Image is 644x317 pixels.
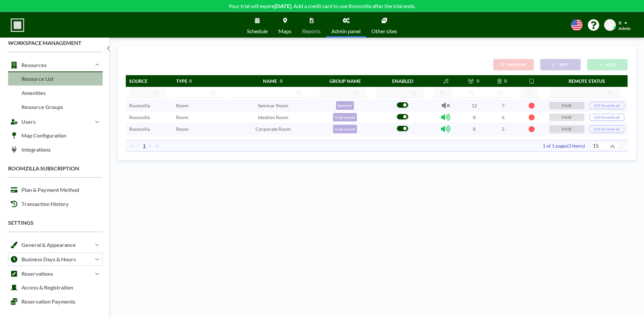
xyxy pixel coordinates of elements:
[8,40,103,46] h4: Workspace Management
[569,78,605,84] span: Remote status
[176,126,189,132] span: Room
[489,100,518,111] td: 7
[508,62,526,67] span: REMOVE
[591,142,600,149] span: 15
[590,102,624,109] button: QR Download
[8,143,103,157] a: Integrations
[366,12,402,38] a: Other sites
[8,281,76,294] h4: Access & Registration
[21,270,53,277] h4: Reservations
[8,165,103,172] h4: Roomzilla Subscription
[8,197,72,211] h4: Transaction History
[326,12,366,38] a: Admin panel
[600,142,607,151] input: Search for option
[8,86,103,100] a: Amenities
[335,115,355,120] span: Ungrouped
[371,29,397,34] span: Other sites
[567,143,585,149] span: (3 items)
[590,125,624,133] button: QR Download
[8,129,103,143] a: Map Configuration
[8,114,103,129] button: Users
[473,114,476,120] span: 8
[297,12,326,38] a: Reports
[540,59,581,70] button: EDIT
[21,62,47,68] h4: Resources
[559,62,569,67] span: EDIT
[549,125,584,133] button: PAIR
[241,12,273,38] a: Schedule
[619,20,622,25] span: it
[263,78,277,84] span: Name
[8,100,103,114] a: Resource Groups
[549,102,584,109] button: PAIR
[338,103,352,108] span: Seminar
[8,197,103,211] a: Transaction History
[278,29,291,34] span: Maps
[247,29,268,34] span: Schedule
[129,103,150,108] span: Roomzilla
[8,281,103,295] a: Access & Registration
[609,22,611,28] span: I
[587,59,628,70] button: ADD
[258,114,288,120] span: Ideation Room
[8,100,66,114] h4: Resource Groups
[489,123,518,135] td: 5
[129,114,150,120] span: Roomzilla
[8,183,83,197] h4: Plan & Payment Method
[11,18,24,32] img: organization-logo
[329,78,361,84] span: Group name
[473,126,476,132] span: 8
[591,142,619,152] div: Search for option
[335,126,355,131] span: Ungrouped
[8,295,79,308] h4: Reservation Payments
[302,29,321,34] span: Reports
[8,183,103,197] a: Plan & Payment Method
[140,143,148,149] span: 1
[8,129,70,142] h4: Map Configuration
[8,237,103,252] button: General & Appearance
[176,114,189,120] span: Room
[274,3,291,9] b: [DATE]
[8,252,103,266] button: Business Days & Hours
[493,59,534,70] button: REMOVE
[590,114,624,121] button: QR Download
[8,219,103,226] h4: Settings
[606,62,615,67] span: ADD
[8,72,103,86] a: Resource List
[176,103,189,108] span: Room
[8,295,103,309] a: Reservation Payments
[129,126,150,132] span: Roomzilla
[8,86,49,100] h4: Amenities
[21,118,36,125] h4: Users
[8,143,54,156] h4: Integrations
[21,242,76,248] h4: General & Appearance
[489,111,518,123] td: 6
[331,29,361,34] span: Admin panel
[543,143,567,149] span: 1 of 1 pages
[392,78,413,84] span: Enabled
[258,103,288,108] span: Seminar Room
[176,78,187,84] span: Type
[8,266,103,281] button: Reservations
[8,58,103,72] button: Resources
[472,103,477,108] span: 12
[549,114,584,121] button: PAIR
[256,126,291,132] span: Corporate Room
[619,26,631,31] span: Admin
[273,12,297,38] a: Maps
[129,78,148,84] span: Source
